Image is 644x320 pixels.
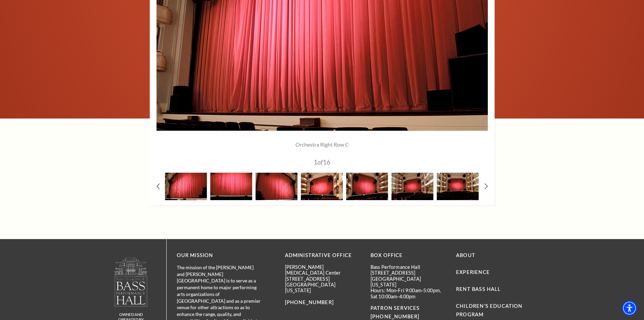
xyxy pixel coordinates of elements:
a: Children's Education Program [456,303,522,317]
img: A grand theater interior featuring a red curtain, multiple seating levels, and elegant lighting. [437,173,479,200]
p: [GEOGRAPHIC_DATA][US_STATE] [371,276,446,288]
img: A red theater curtain drapes across the stage, creating an elegant backdrop in a performance space. [165,173,207,200]
img: A theater interior featuring a red curtain, empty seats, and elegant architectural details. [301,173,343,200]
p: [STREET_ADDRESS] [285,276,360,282]
p: [STREET_ADDRESS] [371,270,446,276]
img: owned and operated by Performing Arts Fort Worth, A NOT-FOR-PROFIT 501(C)3 ORGANIZATION [114,257,148,307]
p: [GEOGRAPHIC_DATA][US_STATE] [285,282,360,294]
img: A spacious theater interior with a red curtain, rows of seats, and elegant balconies. Soft lighti... [391,173,433,200]
p: Orchestra Right Row C [192,141,452,148]
p: Hours: Mon-Fri 9:00am-5:00pm, Sat 10:00am-4:00pm [371,287,446,299]
p: Bass Performance Hall [371,264,446,270]
img: A theater interior featuring a red curtain, empty seats, and elegant balconies. [346,173,388,200]
img: A red theater curtain drapes across the stage, with soft lighting creating a warm ambiance. Black... [256,173,297,200]
img: A red theater curtain drapes across the stage, with empty seats visible in the foreground. [210,173,252,200]
p: BOX OFFICE [371,251,446,260]
p: 1 16 [192,159,452,165]
p: Administrative Office [285,251,360,260]
a: About [456,252,475,258]
a: Experience [456,269,490,275]
a: Rent Bass Hall [456,286,501,292]
p: OUR MISSION [177,251,261,260]
p: [PHONE_NUMBER] [285,298,360,307]
p: [PERSON_NAME][MEDICAL_DATA] Center [285,264,360,276]
span: of [317,158,323,166]
div: Accessibility Menu [622,301,637,316]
